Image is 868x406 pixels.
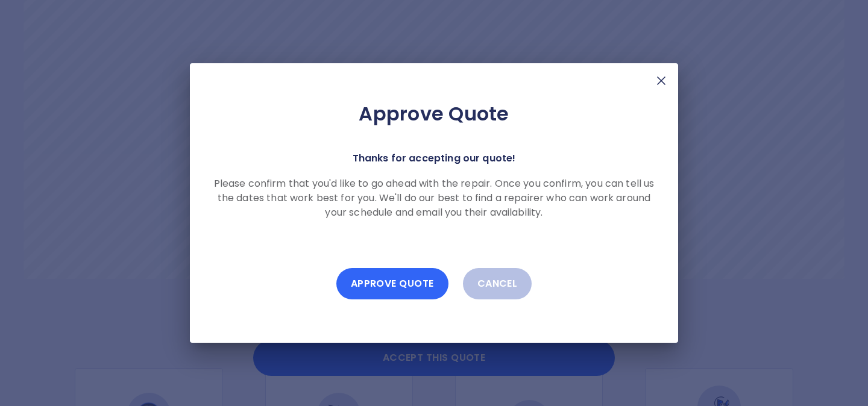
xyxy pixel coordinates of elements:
img: X Mark [654,73,668,88]
h2: Approve Quote [209,102,659,126]
p: Please confirm that you'd like to go ahead with the repair. Once you confirm, you can tell us the... [209,176,659,220]
button: Cancel [463,268,532,299]
p: Thanks for accepting our quote! [353,150,516,167]
button: Approve Quote [336,268,448,299]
